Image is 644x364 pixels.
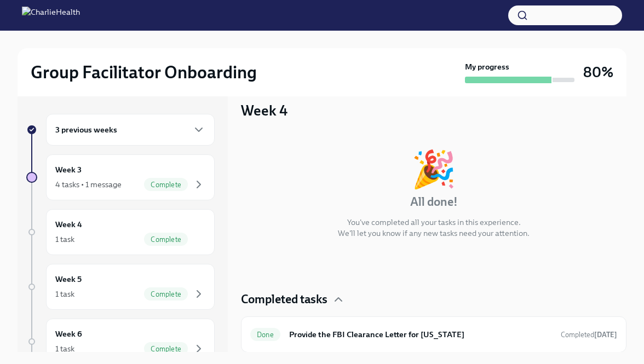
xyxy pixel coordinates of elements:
div: 4 tasks • 1 message [55,179,122,190]
a: DoneProvide the FBI Clearance Letter for [US_STATE]Completed[DATE] [250,326,617,343]
div: 1 task [55,343,74,354]
span: Complete [144,235,188,244]
span: October 11th, 2025 15:43 [561,330,617,340]
div: 🎉 [411,151,456,187]
span: Complete [144,290,188,298]
img: CharlieHealth [22,7,80,24]
span: Done [250,331,280,339]
p: You've completed all your tasks in this experience. [347,217,521,228]
strong: My progress [465,61,509,72]
a: Week 41 taskComplete [26,209,215,255]
a: Week 51 taskComplete [26,264,215,310]
h6: Provide the FBI Clearance Letter for [US_STATE] [289,328,552,340]
h6: Week 4 [55,218,82,230]
p: We'll let you know if any new tasks need your attention. [338,228,530,239]
h6: Week 6 [55,328,82,340]
span: Completed [561,331,617,339]
h6: 3 previous weeks [55,124,117,136]
div: 3 previous weeks [46,114,215,146]
span: Complete [144,345,188,353]
span: Complete [144,181,188,189]
h4: Completed tasks [241,291,327,308]
h6: Week 3 [55,164,82,176]
h3: 80% [583,62,613,82]
h4: All done! [410,194,458,210]
h6: Week 5 [55,273,82,285]
div: 1 task [55,288,74,299]
div: Completed tasks [241,291,626,308]
div: 1 task [55,234,74,245]
h3: Week 4 [241,101,287,120]
a: Week 34 tasks • 1 messageComplete [26,154,215,200]
strong: [DATE] [594,331,617,339]
h2: Group Facilitator Onboarding [31,61,257,83]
